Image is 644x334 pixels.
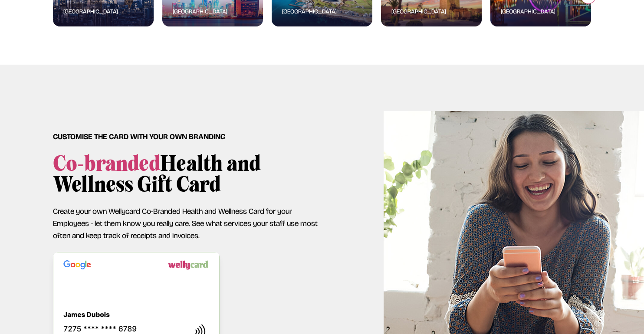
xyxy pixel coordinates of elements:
span: [GEOGRAPHIC_DATA] [282,8,337,15]
span: [GEOGRAPHIC_DATA] [391,8,446,15]
span: [GEOGRAPHIC_DATA] [501,8,555,15]
span: [GEOGRAPHIC_DATA] [173,8,227,15]
span: Co-branded [53,151,160,176]
h2: Health and Wellness Gift Card [53,153,322,195]
h3: Customise the Card with your Own Branding [53,131,322,143]
p: Create your own Wellycard Co-Branded Health and Wellness Card for your Employees - let them know ... [53,205,322,242]
span: [GEOGRAPHIC_DATA] [63,8,118,15]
